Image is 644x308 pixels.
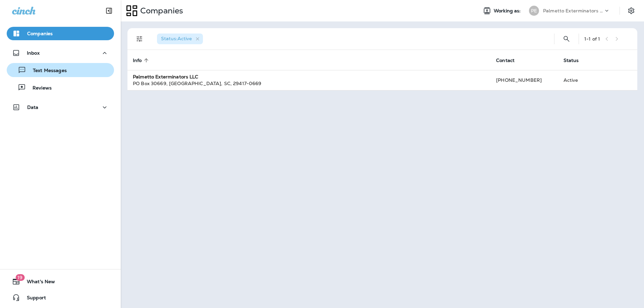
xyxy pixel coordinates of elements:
[15,274,24,281] span: 19
[26,68,67,74] p: Text Messages
[27,50,40,56] p: Inbox
[27,31,53,36] p: Companies
[491,70,558,90] td: [PHONE_NUMBER]
[7,27,114,40] button: Companies
[7,63,114,77] button: Text Messages
[625,5,637,17] button: Settings
[7,291,114,304] button: Support
[133,57,151,63] span: Info
[133,74,199,80] strong: Palmetto Exterminators LLC
[133,80,485,87] div: PO Box 30669 , [GEOGRAPHIC_DATA] , SC , 29417-0669
[560,32,573,46] button: Search Companies
[496,58,515,63] span: Contact
[20,295,46,303] span: Support
[26,85,52,91] p: Reviews
[100,4,118,17] button: Collapse Sidebar
[496,57,523,63] span: Contact
[7,80,114,95] button: Reviews
[133,58,142,63] span: Info
[494,8,522,14] span: Working as:
[27,105,39,110] p: Data
[138,6,183,16] p: Companies
[7,46,114,60] button: Inbox
[584,36,600,42] div: 1 - 1 of 1
[161,36,192,42] span: Status : Active
[558,70,601,90] td: Active
[7,275,114,288] button: 19What's New
[563,57,588,63] span: Status
[133,32,146,46] button: Filters
[7,101,114,114] button: Data
[529,6,539,16] div: PE
[543,8,603,13] p: Palmetto Exterminators LLC
[563,58,579,63] span: Status
[20,279,55,287] span: What's New
[157,34,203,44] div: Status:Active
